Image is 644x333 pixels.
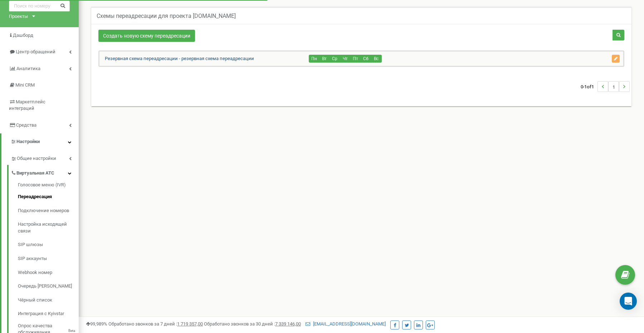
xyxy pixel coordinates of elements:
a: Резервная схема переадресации - резервная схема переадресации [99,56,254,61]
a: [EMAIL_ADDRESS][DOMAIN_NAME] [306,321,386,327]
input: Поиск по номеру [9,1,70,11]
span: Настройки [16,139,40,144]
nav: ... [581,74,630,99]
div: Проекты [9,13,28,20]
a: Настройки [1,133,79,150]
a: SIP аккаунты [18,252,79,266]
span: Центр обращений [16,49,55,54]
div: Open Intercom Messenger [620,293,637,310]
u: 7 339 146,00 [275,321,301,327]
a: SIP шлюзы [18,238,79,252]
u: 1 719 357,00 [177,321,203,327]
span: Аналитика [16,66,40,71]
button: Поиск схемы переадресации [613,30,624,40]
h5: Схемы переадресации для проекта [DOMAIN_NAME] [97,13,236,19]
span: Средства [16,122,36,128]
button: Ср [330,55,340,63]
span: 0-1 1 [581,81,597,92]
button: Пт [350,55,361,63]
button: Вт [319,55,330,63]
span: Дашборд [13,33,33,38]
span: of [587,83,591,90]
a: Виртуальная АТС [11,165,79,180]
span: Общие настройки [17,155,56,162]
a: Чёрный список [18,293,79,307]
a: Голосовое меню (IVR) [18,182,79,190]
button: Пн [309,55,319,63]
span: Виртуальная АТС [16,170,54,177]
a: Общие настройки [11,150,79,165]
a: Переадресация [18,190,79,204]
button: Чт [340,55,351,63]
a: Интеграция с Kyivstar [18,307,79,321]
a: Очередь [PERSON_NAME] [18,279,79,293]
a: Настройка исходящей связи [18,217,79,238]
a: Создать новую схему переадресации [98,30,195,42]
button: Вс [371,55,382,63]
a: Подключение номеров [18,204,79,218]
span: Обработано звонков за 7 дней : [108,321,203,327]
button: Сб [361,55,371,63]
span: Обработано звонков за 30 дней : [204,321,301,327]
a: Webhook номер [18,266,79,280]
span: 99,989% [86,321,107,327]
span: Маркетплейс интеграций [9,99,45,111]
span: Mini CRM [15,82,35,88]
li: 1 [608,81,619,92]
